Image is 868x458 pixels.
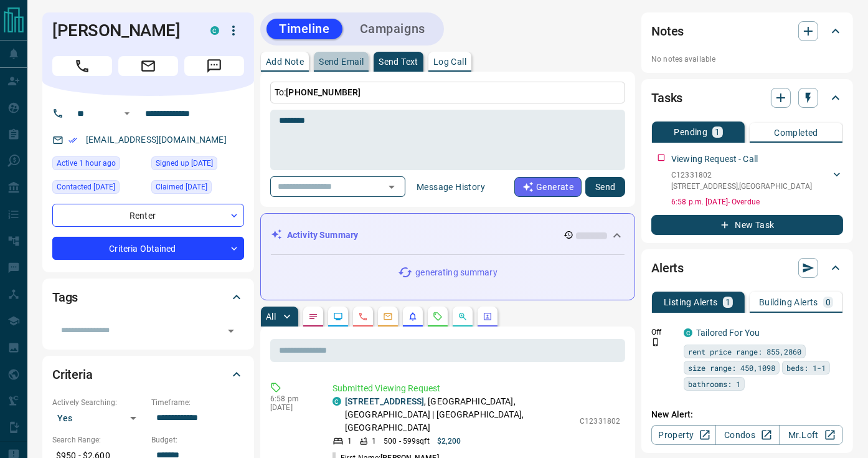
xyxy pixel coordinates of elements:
[651,83,843,113] div: Tasks
[688,345,801,358] span: rent price range: 855,2860
[151,397,244,408] p: Timeframe:
[358,312,368,322] svg: Calls
[379,57,418,66] p: Send Text
[345,396,424,406] a: [STREET_ADDRESS]
[120,106,134,121] button: Open
[725,298,730,307] p: 1
[514,177,582,197] button: Generate
[345,395,573,434] p: , [GEOGRAPHIC_DATA], [GEOGRAPHIC_DATA] | [GEOGRAPHIC_DATA], [GEOGRAPHIC_DATA]
[347,436,352,447] p: 1
[774,128,818,137] p: Completed
[671,167,843,194] div: C12331802[STREET_ADDRESS],[GEOGRAPHIC_DATA]
[651,258,684,278] h2: Alerts
[151,156,244,174] div: Thu Jun 19 2025
[266,312,276,321] p: All
[86,135,227,145] a: [EMAIL_ADDRESS][DOMAIN_NAME]
[688,361,775,374] span: size range: 450,1098
[696,328,760,338] a: Tailored For You
[409,177,493,197] button: Message History
[651,16,843,46] div: Notes
[156,181,207,193] span: Claimed [DATE]
[674,128,708,136] p: Pending
[57,157,116,169] span: Active 1 hour ago
[651,408,843,421] p: New Alert:
[671,169,812,181] p: C12331802
[52,360,244,389] div: Criteria
[415,266,497,279] p: generating summary
[52,156,145,174] div: Fri Aug 15 2025
[52,408,145,428] div: Yes
[651,21,684,41] h2: Notes
[184,56,244,76] span: Message
[286,87,361,97] span: [PHONE_NUMBER]
[651,215,843,235] button: New Task
[57,181,115,193] span: Contacted [DATE]
[715,425,780,445] a: Condos
[826,298,831,307] p: 0
[383,178,400,196] button: Open
[52,397,145,408] p: Actively Searching:
[319,57,364,66] p: Send Email
[384,436,429,447] p: 500 - 599 sqft
[151,180,244,198] div: Thu Jun 19 2025
[779,425,843,445] a: Mr.Loft
[333,382,620,395] p: Submitted Viewing Request
[483,312,493,322] svg: Agent Actions
[715,128,720,136] p: 1
[671,181,812,192] p: [STREET_ADDRESS] , [GEOGRAPHIC_DATA]
[266,57,304,66] p: Add Note
[267,19,342,39] button: Timeline
[671,153,758,166] p: Viewing Request - Call
[651,253,843,283] div: Alerts
[347,19,438,39] button: Campaigns
[52,434,145,446] p: Search Range:
[651,425,715,445] a: Property
[458,312,468,322] svg: Opportunities
[156,157,213,169] span: Signed up [DATE]
[52,204,244,227] div: Renter
[759,298,818,307] p: Building Alerts
[210,26,219,35] div: condos.ca
[651,88,682,108] h2: Tasks
[333,312,343,322] svg: Lead Browsing Activity
[287,229,358,242] p: Activity Summary
[433,312,443,322] svg: Requests
[383,312,393,322] svg: Emails
[270,82,625,103] p: To:
[437,436,461,447] p: $2,200
[270,394,314,403] p: 6:58 pm
[222,322,240,340] button: Open
[308,312,318,322] svg: Notes
[151,434,244,446] p: Budget:
[671,196,843,208] p: 6:58 p.m. [DATE] - Overdue
[786,361,826,374] span: beds: 1-1
[651,338,660,346] svg: Push Notification Only
[580,416,620,427] p: C12331802
[52,282,244,312] div: Tags
[688,378,740,390] span: bathrooms: 1
[333,397,341,406] div: condos.ca
[52,237,244,260] div: Criteria Obtained
[52,21,192,41] h1: [PERSON_NAME]
[664,298,718,307] p: Listing Alerts
[271,224,625,247] div: Activity Summary
[651,54,843,65] p: No notes available
[68,136,77,145] svg: Email Verified
[52,180,145,198] div: Fri Jun 20 2025
[408,312,418,322] svg: Listing Alerts
[433,57,466,66] p: Log Call
[684,328,692,337] div: condos.ca
[585,177,625,197] button: Send
[118,56,178,76] span: Email
[52,56,112,76] span: Call
[372,436,376,447] p: 1
[270,403,314,412] p: [DATE]
[52,287,78,307] h2: Tags
[52,365,93,384] h2: Criteria
[651,327,676,338] p: Off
